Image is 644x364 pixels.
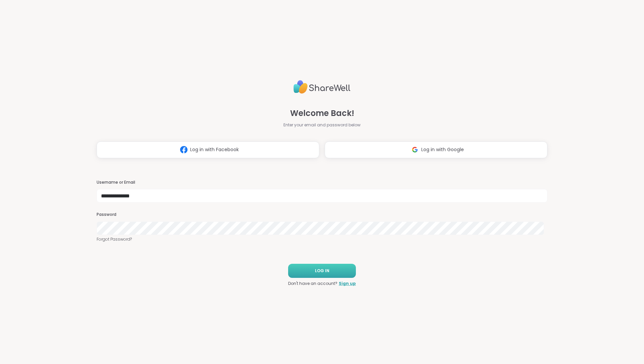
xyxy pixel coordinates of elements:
span: Enter your email and password below [283,122,361,128]
img: ShareWell Logomark [177,143,190,156]
a: Forgot Password? [97,236,547,242]
span: LOG IN [315,268,329,274]
img: ShareWell Logomark [409,143,421,156]
button: Log in with Facebook [97,141,319,158]
img: ShareWell Logo [293,77,351,97]
a: Sign up [339,281,356,287]
span: Don't have an account? [288,281,337,287]
button: LOG IN [288,264,356,278]
button: Log in with Google [325,141,547,158]
h3: Username or Email [97,180,547,185]
span: Log in with Google [421,146,464,153]
span: Log in with Facebook [190,146,239,153]
span: Welcome Back! [290,107,354,119]
h3: Password [97,212,547,218]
